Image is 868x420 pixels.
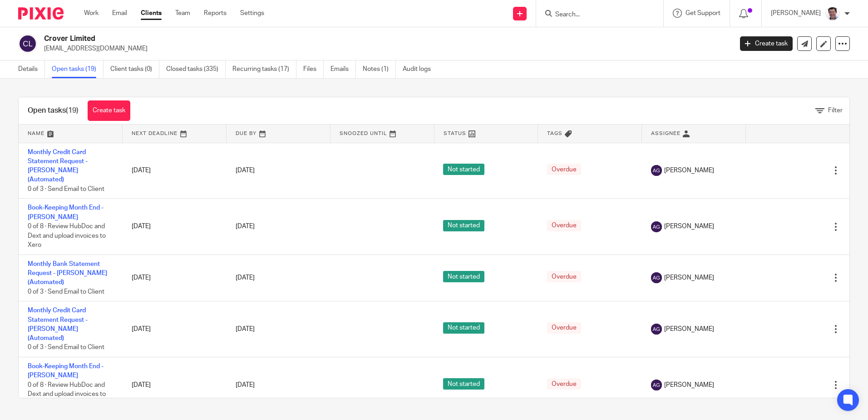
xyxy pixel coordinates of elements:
[204,9,227,18] a: Reports
[443,164,484,175] span: Not started
[88,100,130,121] a: Create task
[141,9,162,18] a: Clients
[44,34,590,44] h2: Crover Limited
[651,324,662,335] img: svg%3E
[547,164,581,175] span: Overdue
[303,60,324,78] a: Files
[443,322,484,334] span: Not started
[771,9,821,18] p: [PERSON_NAME]
[28,149,88,183] a: Monthly Credit Card Statement Request - [PERSON_NAME] (Automated)
[547,220,581,231] span: Overdue
[443,220,484,231] span: Not started
[547,131,562,136] span: Tags
[664,166,714,175] span: [PERSON_NAME]
[123,199,227,255] td: [DATE]
[651,272,662,283] img: svg%3E
[18,34,37,53] img: svg%3E
[547,322,581,334] span: Overdue
[828,107,843,114] span: Filter
[443,271,484,282] span: Not started
[110,60,159,78] a: Client tasks (0)
[236,326,255,332] span: [DATE]
[236,382,255,388] span: [DATE]
[330,60,356,78] a: Emails
[547,271,581,282] span: Overdue
[28,223,106,248] span: 0 of 8 · Review HubDoc and Dext and upload invoices to Xero
[18,60,45,78] a: Details
[18,7,64,20] img: Pixie
[28,106,79,115] h1: Open tasks
[232,60,296,78] a: Recurring tasks (17)
[664,380,714,390] span: [PERSON_NAME]
[651,221,662,232] img: svg%3E
[651,165,662,176] img: svg%3E
[236,275,255,281] span: [DATE]
[123,357,227,413] td: [DATE]
[28,382,106,407] span: 0 of 8 · Review HubDoc and Dext and upload invoices to Xero
[123,255,227,301] td: [DATE]
[28,345,104,351] span: 0 of 3 · Send Email to Client
[825,6,840,21] img: Facebook%20Profile%20picture%20(2).jpg
[403,60,438,78] a: Audit logs
[123,143,227,199] td: [DATE]
[28,261,107,286] a: Monthly Bank Statement Request - [PERSON_NAME] (Automated)
[44,44,726,53] p: [EMAIL_ADDRESS][DOMAIN_NAME]
[175,9,190,18] a: Team
[340,131,387,136] span: Snoozed Until
[236,167,255,174] span: [DATE]
[547,378,581,390] span: Overdue
[363,60,396,78] a: Notes (1)
[52,60,104,78] a: Open tasks (19)
[651,380,662,390] img: svg%3E
[240,9,264,18] a: Settings
[664,273,714,282] span: [PERSON_NAME]
[28,289,104,295] span: 0 of 3 · Send Email to Client
[28,186,104,192] span: 0 of 3 · Send Email to Client
[66,107,79,114] span: (19)
[664,222,714,231] span: [PERSON_NAME]
[112,9,127,18] a: Email
[166,60,226,78] a: Closed tasks (335)
[664,325,714,334] span: [PERSON_NAME]
[28,307,88,341] a: Monthly Credit Card Statement Request - [PERSON_NAME] (Automated)
[28,205,104,220] a: Book-Keeping Month End - [PERSON_NAME]
[686,10,720,16] span: Get Support
[443,378,484,390] span: Not started
[28,363,104,379] a: Book-Keeping Month End - [PERSON_NAME]
[84,9,99,18] a: Work
[444,131,466,136] span: Status
[554,11,636,19] input: Search
[123,301,227,357] td: [DATE]
[740,36,793,51] a: Create task
[236,223,255,230] span: [DATE]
